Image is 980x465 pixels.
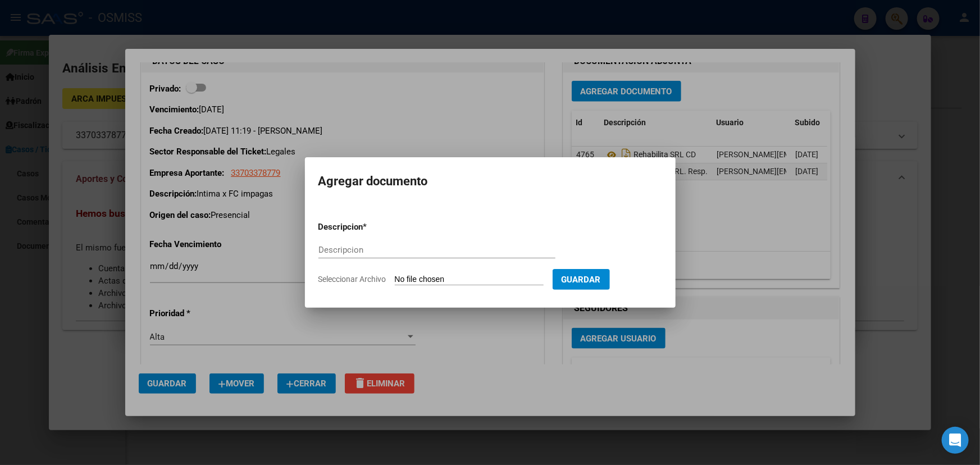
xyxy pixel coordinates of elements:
[318,171,662,192] h2: Agregar documento
[318,275,386,284] span: Seleccionar Archivo
[942,427,969,454] div: Open Intercom Messenger
[318,221,422,234] p: Descripcion
[562,275,601,285] span: Guardar
[553,269,610,290] button: Guardar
